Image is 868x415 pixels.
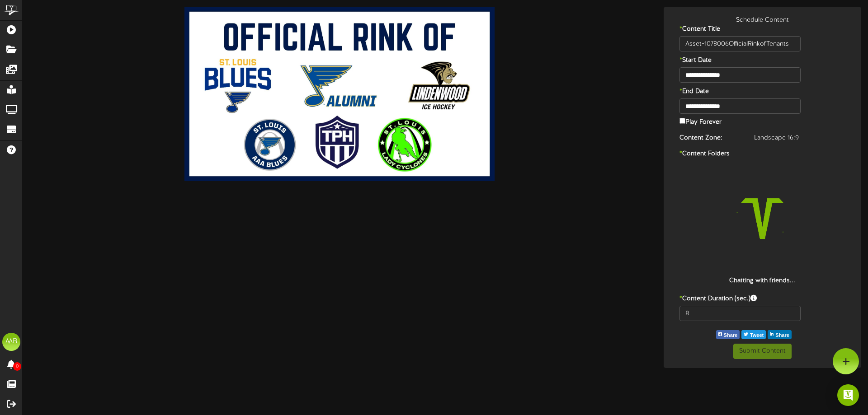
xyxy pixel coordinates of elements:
label: Play Forever [679,116,722,127]
span: Tweet [748,331,765,340]
span: Share [722,331,740,340]
span: 0 [13,362,21,371]
strong: Chatting with friends... [729,277,795,284]
div: Landscape 16:9 [747,134,852,143]
label: End Date [673,87,793,96]
label: Content Zone: [673,134,748,143]
label: Start Date [673,56,793,65]
span: Share [774,331,791,340]
div: Schedule Content [666,16,859,25]
button: Share [768,330,792,339]
label: Content Folders [673,149,853,159]
button: Submit Content [733,344,792,359]
div: Open Intercom Messenger [837,384,859,406]
input: Play Forever [679,118,685,124]
div: MB [2,333,20,351]
label: Content Title [673,25,793,34]
img: loading-spinner-5.png [704,161,820,276]
button: Tweet [741,330,766,339]
button: Share [716,330,740,339]
input: Title of this Content [679,36,801,51]
label: Content Duration (sec.) [673,294,853,303]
